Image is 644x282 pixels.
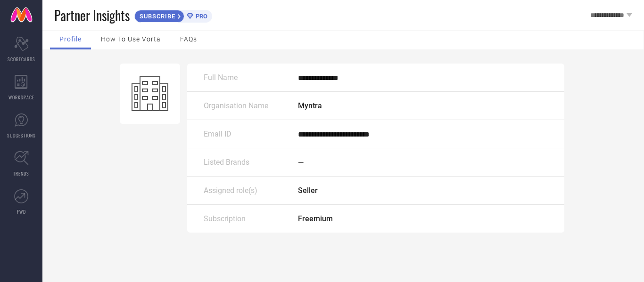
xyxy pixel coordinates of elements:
[298,186,318,195] span: Seller
[298,214,333,223] span: Freemium
[204,214,246,223] span: Subscription
[8,94,34,101] span: WORKSPACE
[298,101,322,110] span: Myntra
[54,6,130,25] span: Partner Insights
[204,129,231,138] span: Email ID
[59,35,82,43] span: Profile
[204,186,257,195] span: Assigned role(s)
[180,35,197,43] span: FAQs
[17,208,26,215] span: FWD
[8,56,35,63] span: SCORECARDS
[204,73,238,82] span: Full Name
[134,8,212,23] a: SUBSCRIBEPRO
[204,101,268,110] span: Organisation Name
[298,158,304,167] span: —
[135,13,178,20] span: SUBSCRIBE
[193,13,207,20] span: PRO
[7,132,36,139] span: SUGGESTIONS
[101,35,161,43] span: How to use Vorta
[13,170,29,177] span: TRENDS
[204,158,249,167] span: Listed Brands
